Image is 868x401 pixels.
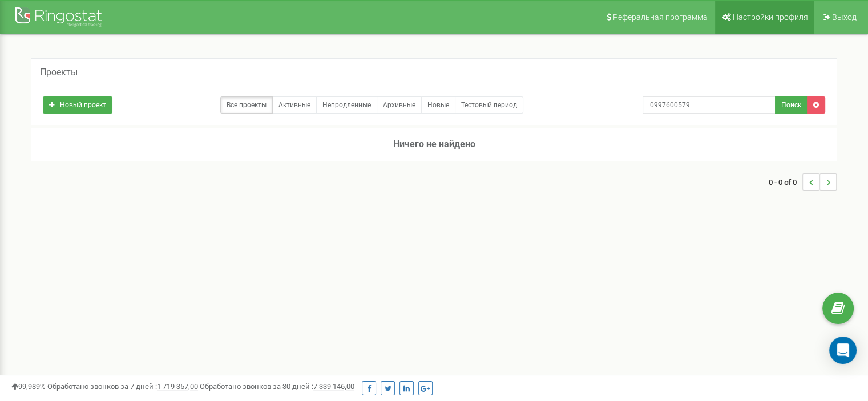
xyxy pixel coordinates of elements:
a: Архивные [377,96,422,114]
u: 1 719 357,00 [157,382,198,391]
span: 99,989% [11,382,46,391]
span: Обработано звонков за 7 дней : [47,382,198,391]
span: Обработано звонков за 30 дней : [200,382,354,391]
a: Тестовый период [455,96,523,114]
span: Настройки профиля [733,13,808,22]
button: Поиск [775,96,808,114]
a: Все проекты [220,96,273,114]
nav: ... [769,162,837,202]
div: Open Intercom Messenger [829,337,857,364]
span: Реферальная программа [613,13,708,22]
u: 7 339 146,00 [313,382,354,391]
span: 0 - 0 of 0 [769,173,802,191]
a: Активные [272,96,317,114]
a: Новый проект [43,96,112,114]
a: Новые [421,96,455,114]
input: Поиск [643,96,776,114]
h5: Проекты [40,67,78,78]
h3: Ничего не найдено [31,128,837,161]
span: Выход [832,13,857,22]
a: Непродленные [316,96,377,114]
